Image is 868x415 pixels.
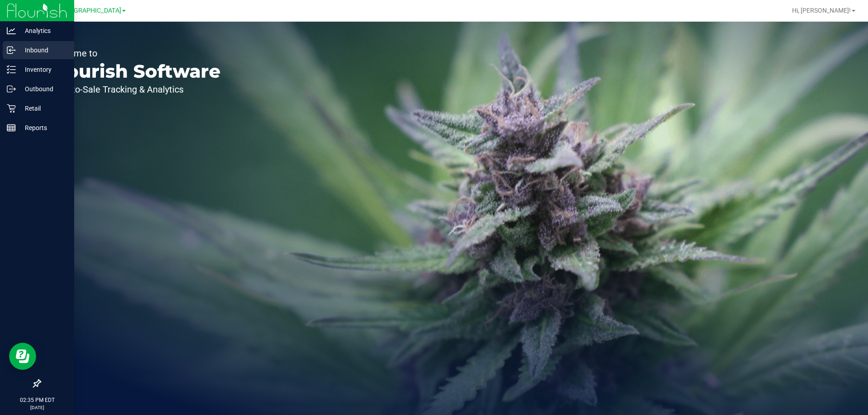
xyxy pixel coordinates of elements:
[4,404,70,411] p: [DATE]
[16,84,70,94] p: Outbound
[49,85,221,94] p: Seed-to-Sale Tracking & Analytics
[7,123,16,132] inline-svg: Reports
[49,49,221,58] p: Welcome to
[16,45,70,56] p: Inbound
[16,64,70,75] p: Inventory
[16,25,70,36] p: Analytics
[59,7,121,14] span: [GEOGRAPHIC_DATA]
[7,46,16,55] inline-svg: Inbound
[7,104,16,113] inline-svg: Retail
[4,396,70,404] p: 02:35 PM EDT
[16,103,70,114] p: Retail
[792,7,851,14] span: Hi, [PERSON_NAME]!
[7,65,16,74] inline-svg: Inventory
[49,62,221,80] p: Flourish Software
[9,343,36,370] iframe: Resource center
[16,122,70,133] p: Reports
[7,26,16,35] inline-svg: Analytics
[7,84,16,93] inline-svg: Outbound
